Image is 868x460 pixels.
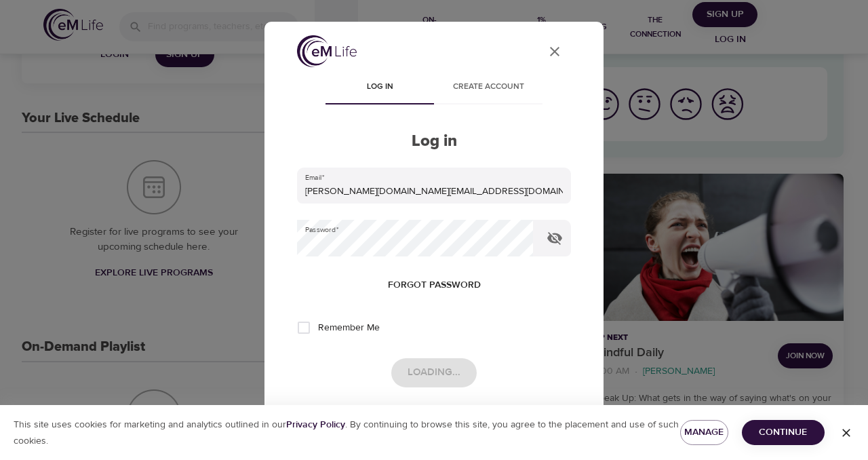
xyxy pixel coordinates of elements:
span: Manage [691,424,717,441]
span: Forgot password [388,277,481,294]
h2: Log in [297,132,571,151]
span: Continue [753,424,814,441]
button: close [538,35,571,68]
b: Privacy Policy [286,419,345,431]
span: Remember Me [318,321,380,335]
span: Create account [442,80,534,94]
button: Forgot password [382,273,486,298]
span: Log in [334,80,426,94]
div: disabled tabs example [297,72,571,104]
img: logo [297,35,357,67]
